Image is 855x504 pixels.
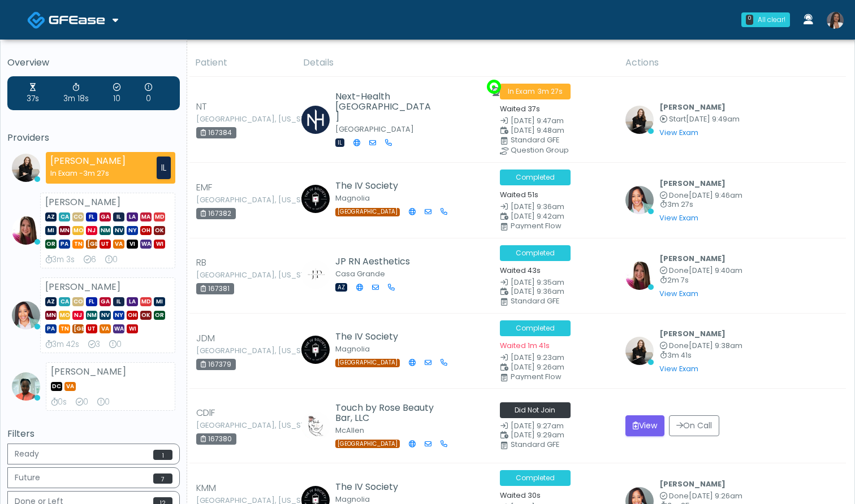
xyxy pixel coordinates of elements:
[500,279,612,286] small: Date Created
[100,297,111,306] span: GA
[625,106,654,134] img: Sydney Lundberg
[511,116,564,125] span: [DATE] 9:47am
[500,170,571,185] span: Completed
[659,201,742,208] small: 3m 27s
[625,262,654,290] img: Megan McComy
[72,212,84,221] span: CO
[113,82,120,105] div: 10
[51,382,62,391] span: DC
[145,82,152,105] div: 0
[72,324,84,333] span: [GEOGRAPHIC_DATA]
[157,157,171,179] div: IL
[335,269,385,279] small: Casa Grande
[140,240,152,249] span: WA
[335,181,434,191] h5: The IV Society
[154,297,165,306] span: MI
[196,181,212,194] span: EMF
[500,104,540,114] small: Waited 37s
[335,257,410,267] h5: JP RN Aesthetics
[100,324,111,333] span: VA
[511,147,623,154] div: Question Group
[746,15,753,25] div: 0
[64,382,76,391] span: VA
[45,240,57,249] span: OR
[196,406,215,420] span: CDlF
[45,339,79,350] div: 3m 42s
[196,127,236,138] div: 167384
[76,397,88,408] div: 0
[100,226,111,235] span: NM
[500,320,571,336] span: Completed
[827,12,844,29] img: Anjali Nandakumar
[7,429,180,439] h5: Filters
[113,226,124,235] span: NV
[500,118,612,125] small: Date Created
[127,297,138,306] span: LA
[500,470,571,486] span: Completed
[500,266,541,275] small: Waited 43s
[140,212,152,221] span: MA
[140,297,152,306] span: MD
[59,324,70,333] span: TN
[301,336,330,364] img: Claire Richardson
[500,288,612,296] small: Scheduled Time
[84,254,96,266] div: 6
[511,373,623,380] div: Payment Flow
[154,226,165,235] span: OK
[335,344,370,354] small: Magnolia
[625,415,664,436] button: View
[659,116,740,123] small: Started at
[659,128,698,137] a: View Exam
[301,185,330,213] img: Claire Richardson
[659,352,742,359] small: 3m 41s
[538,86,563,96] span: 3m 27s
[669,190,689,200] span: Done
[100,212,111,221] span: GA
[669,491,689,501] span: Done
[72,311,84,320] span: NJ
[500,190,538,199] small: Waited 51s
[296,49,619,77] th: Details
[113,212,124,221] span: IL
[45,324,57,333] span: PA
[659,479,726,489] b: [PERSON_NAME]
[500,402,571,418] span: Did Not Join
[59,240,70,249] span: PA
[511,137,623,144] div: Standard GFE
[140,226,152,235] span: OH
[625,186,654,214] img: Jennifer Ekeh
[500,354,612,362] small: Date Created
[689,266,742,275] span: [DATE] 9:40am
[86,212,97,221] span: FL
[335,403,434,423] h5: Touch by Rose Beauty Bar, LLC
[619,49,846,77] th: Actions
[511,421,564,431] span: [DATE] 9:27am
[500,213,612,220] small: Scheduled Time
[12,372,40,401] img: Naa Owusu-Kwarteng
[45,254,75,266] div: 3m 3s
[196,433,236,445] div: 167380
[72,297,84,306] span: CO
[335,124,414,134] small: [GEOGRAPHIC_DATA]
[45,280,120,293] strong: [PERSON_NAME]
[113,311,124,320] span: NY
[154,311,165,320] span: OR
[100,311,111,320] span: NV
[105,254,118,266] div: 0
[335,494,370,504] small: Magnolia
[59,311,70,320] span: MO
[51,397,67,408] div: 0s
[109,339,122,350] div: 0
[86,226,97,235] span: NJ
[659,342,742,350] small: Completed at
[7,444,180,464] button: Ready1
[758,15,785,25] div: All clear!
[196,272,258,279] small: [GEOGRAPHIC_DATA], [US_STATE]
[659,267,742,275] small: Completed at
[154,212,165,221] span: MD
[511,277,564,287] span: [DATE] 9:35am
[659,102,726,112] b: [PERSON_NAME]
[86,324,97,333] span: UT
[196,332,215,345] span: JDM
[500,432,612,439] small: Scheduled Time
